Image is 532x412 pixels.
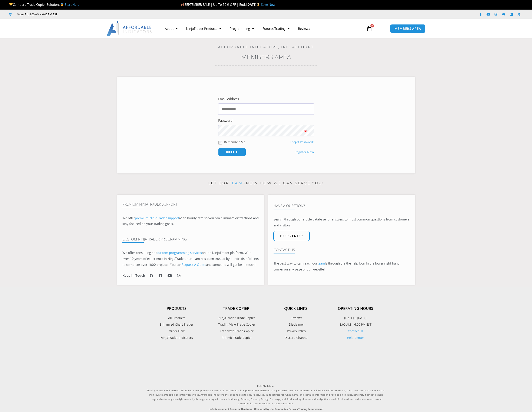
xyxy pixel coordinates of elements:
[290,315,302,321] span: Reviews
[286,328,306,334] span: Privacy Policy
[135,216,179,220] a: premium NinjaTrader support
[347,336,364,340] a: Help Center
[266,306,326,311] h4: Quick Links
[160,322,193,327] span: Enhanced Chart Trader
[122,216,259,226] span: at an hourly rate so you can eliminate distractions and stay focused on your trading goals.
[161,335,193,340] span: NinjaTrader Indicators
[147,315,206,321] a: All Products
[360,22,379,35] a: 0
[63,12,127,16] iframe: Customer reviews powered by Trustpilot
[122,250,259,267] span: on the NinjaTrader platform. With over 10 years of experience in NinjaTrader, our team has been t...
[221,335,252,340] span: Rithmic Trade Copier
[274,204,410,208] h4: Have A Question?
[147,322,206,327] a: Enhanced Chart Trader
[147,350,385,380] iframe: Customer reviews powered by Trustpilot
[122,216,135,220] span: We offer
[157,250,202,255] a: custom programming services
[326,315,385,321] p: [DATE] – [DATE]
[147,328,206,334] a: Order Flow
[217,315,255,321] span: NinjaTrader Trade Copier
[257,3,260,6] img: ⌛
[348,329,363,333] a: Contact Us
[122,237,259,241] h4: Custom NinjaTrader Programming
[295,149,314,155] a: Register Now
[219,328,254,334] span: Tradovate Trade Copier
[9,2,79,7] span: Compare Trade Copier Solutions
[206,322,266,327] a: TradingView Trade Copier
[290,140,314,144] a: Forgot Password?
[218,45,314,49] a: Affordable Indicators, Inc. Account
[274,248,410,252] h4: Contact Us
[257,385,275,388] strong: Risk Disclaimer
[261,2,275,7] a: Save Now
[258,24,294,33] a: Futures Trading
[266,315,326,321] a: Reviews
[229,181,242,185] a: team
[217,322,255,327] span: TradingView Trade Copier
[147,306,206,311] h4: Products
[297,125,314,136] button: Show password
[394,27,421,30] span: MEMBERS AREA
[225,24,258,33] a: Programming
[106,21,152,36] img: LogoAI | Affordable Indicators – NinjaTrader
[9,3,13,6] img: 🏆
[274,216,410,228] p: Search through our article database for answers to most common questions from customers and visit...
[16,12,57,17] span: Mon - Fri: 8:00 AM – 6:00 PM EST
[60,3,64,6] img: 🥇
[206,306,266,311] h4: Trade Copier
[390,24,426,33] a: MEMBERS AREA
[182,24,225,33] a: NinjaTrader Products
[147,335,206,340] a: NinjaTrader Indicators
[370,24,374,27] span: 0
[122,250,202,255] span: We offer consulting and
[122,273,145,278] h6: Keep in Touch
[246,2,261,7] strong: [DATE]
[280,234,303,237] span: Help center
[218,118,232,124] label: Password
[266,328,326,334] a: Privacy Policy
[218,96,239,102] label: Email Address
[181,3,184,6] img: 🍂
[266,335,326,340] a: Discord Channel
[241,53,291,61] a: Members Area
[206,328,266,334] a: Tradovate Trade Copier
[169,328,185,334] span: Order Flow
[182,262,206,267] a: Request A Quote
[65,2,79,7] a: Start Here
[206,335,266,340] a: Rithmic Trade Copier
[181,2,246,7] span: SEPTEMBER SALE | Up To 50% OFF | Ends
[274,260,410,272] p: The best way to can reach our is through the the help icon in the lower right-hand corner on any ...
[284,335,308,340] span: Discord Channel
[266,322,326,327] a: Disclaimer
[117,180,415,187] p: Let our know how we can serve you!
[224,140,245,144] label: Remember Me
[288,322,304,327] span: Disclaimer
[122,202,259,206] h4: Premium NinjaTrader Support
[326,322,385,327] p: 8:00 AM – 6:00 PM EST
[209,407,323,411] strong: U.S. Government Required Disclaimer (Required by the Commodity Futures Trading Commission)
[206,315,266,321] a: NinjaTrader Trade Copier
[294,24,314,33] a: Reviews
[317,261,325,265] a: team
[273,231,310,241] a: Help center
[326,306,385,311] h4: Operating Hours
[147,384,385,406] p: Trading comes with inherent risks due to the unpredictable nature of the market. It is important ...
[168,315,185,321] span: All Products
[161,24,182,33] a: About
[161,24,361,33] nav: Menu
